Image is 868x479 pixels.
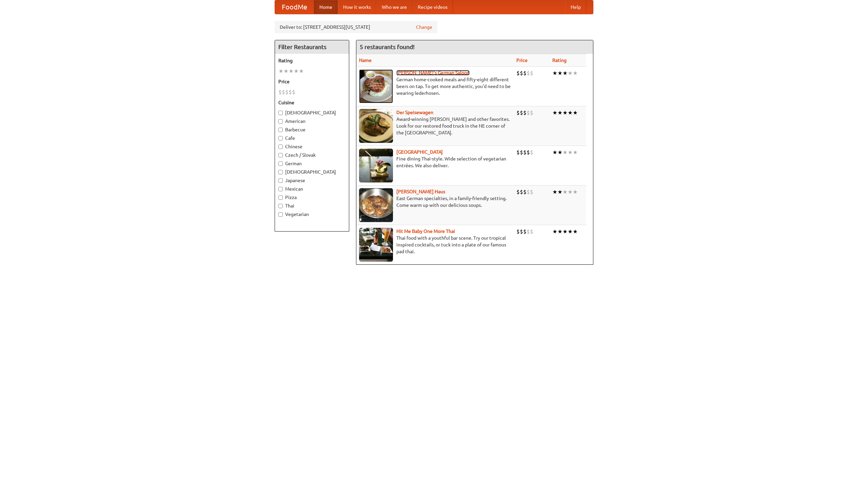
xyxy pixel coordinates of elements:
li: $ [527,69,530,77]
p: Award-winning [PERSON_NAME] and other favorites. Look for our restored food truck in the NE corne... [359,116,511,136]
li: $ [282,88,285,96]
li: $ [516,149,520,156]
label: German [278,160,346,167]
a: Rating [552,58,567,63]
img: esthers.jpg [359,69,393,103]
a: FoodMe [275,0,314,14]
li: ★ [552,69,557,77]
ng-pluralize: 5 restaurants found! [360,44,415,50]
li: $ [527,149,530,156]
li: ★ [294,67,299,75]
input: Cafe [278,136,283,140]
h5: Price [278,78,346,85]
li: $ [516,228,520,235]
li: ★ [568,228,573,235]
input: Chinese [278,145,283,149]
li: ★ [573,69,578,77]
input: Mexican [278,187,283,191]
li: ★ [563,188,568,196]
li: ★ [563,149,568,156]
h4: Filter Restaurants [275,40,349,54]
li: ★ [573,149,578,156]
label: Cafe [278,135,346,141]
label: Vegetarian [278,211,346,218]
li: ★ [552,109,557,116]
a: Who we are [376,0,412,14]
p: East German specialties, in a family-friendly setting. Come warm up with our delicious soups. [359,195,511,209]
label: American [278,118,346,125]
a: Change [416,24,432,30]
h5: Cuisine [278,99,346,106]
li: $ [516,109,520,116]
p: German home-cooked meals and fifty-eight different beers on tap. To get more authentic, you'd nee... [359,76,511,96]
li: ★ [568,149,573,156]
li: $ [523,188,527,196]
li: ★ [557,149,563,156]
li: $ [530,69,533,77]
li: $ [516,188,520,196]
label: Czech / Slovak [278,152,346,158]
li: ★ [557,188,563,196]
label: Thai [278,202,346,209]
input: Japanese [278,178,283,183]
h5: Rating [278,57,346,64]
li: $ [520,109,523,116]
li: $ [523,149,527,156]
a: Der Speisewagen [396,110,433,115]
li: ★ [289,67,294,75]
label: Pizza [278,194,346,201]
li: ★ [299,67,304,75]
input: Barbecue [278,128,283,132]
a: [PERSON_NAME]'s German Saloon [396,70,470,75]
a: Price [516,58,528,63]
li: $ [523,69,527,77]
a: Hit Me Baby One More Thai [396,228,455,234]
li: $ [523,109,527,116]
label: Barbecue [278,126,346,133]
li: ★ [283,67,289,75]
li: $ [527,228,530,235]
label: Japanese [278,177,346,184]
label: Chinese [278,143,346,150]
li: ★ [573,228,578,235]
li: $ [530,228,533,235]
li: ★ [568,69,573,77]
img: speisewagen.jpg [359,109,393,143]
a: Recipe videos [412,0,453,14]
input: Vegetarian [278,212,283,217]
li: ★ [573,109,578,116]
input: Pizza [278,195,283,200]
img: kohlhaus.jpg [359,188,393,222]
li: ★ [563,109,568,116]
li: $ [289,88,292,96]
li: ★ [573,188,578,196]
img: babythai.jpg [359,228,393,262]
li: ★ [563,228,568,235]
a: Home [314,0,338,14]
input: [DEMOGRAPHIC_DATA] [278,170,283,174]
li: $ [285,88,289,96]
input: German [278,161,283,166]
li: ★ [557,109,563,116]
a: Name [359,58,372,63]
li: ★ [568,188,573,196]
li: $ [520,228,523,235]
li: ★ [278,67,283,75]
li: $ [530,109,533,116]
li: ★ [557,69,563,77]
input: American [278,119,283,124]
a: How it works [338,0,376,14]
li: $ [520,188,523,196]
li: $ [527,188,530,196]
li: $ [523,228,527,235]
li: ★ [552,188,557,196]
p: Fine dining Thai-style. Wide selection of vegetarian entrées. We also deliver. [359,155,511,169]
li: $ [530,188,533,196]
li: ★ [563,69,568,77]
li: $ [292,88,295,96]
a: [PERSON_NAME] Haus [396,189,445,194]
